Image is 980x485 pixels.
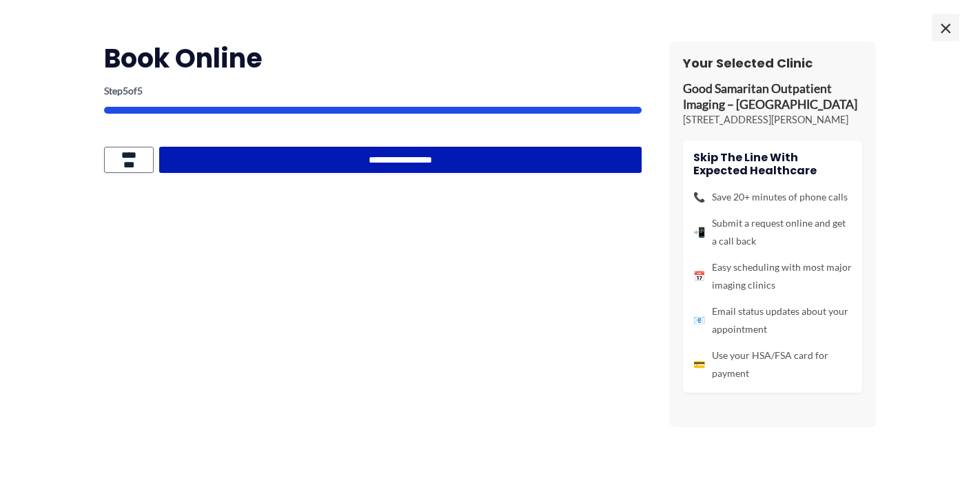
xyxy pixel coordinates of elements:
[683,113,862,127] p: [STREET_ADDRESS][PERSON_NAME]
[693,355,705,373] span: 💳
[683,55,862,71] h3: Your Selected Clinic
[932,14,959,41] span: ×
[693,302,852,338] li: Email status updates about your appointment
[693,151,852,177] h4: Skip the line with Expected Healthcare
[137,85,143,96] span: 5
[693,188,705,206] span: 📞
[693,188,852,206] li: Save 20+ minutes of phone calls
[693,258,852,294] li: Easy scheduling with most major imaging clinics
[683,81,862,113] p: Good Samaritan Outpatient Imaging – [GEOGRAPHIC_DATA]
[693,347,852,382] li: Use your HSA/FSA card for payment
[123,85,128,96] span: 5
[693,267,705,285] span: 📅
[693,223,705,241] span: 📲
[693,214,852,250] li: Submit a request online and get a call back
[104,86,642,96] p: Step of
[693,311,705,329] span: 📧
[104,41,642,75] h2: Book Online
